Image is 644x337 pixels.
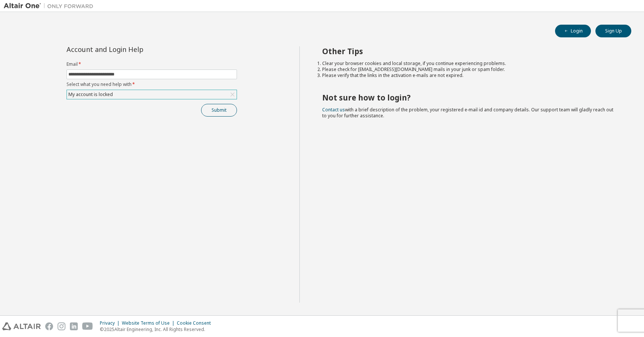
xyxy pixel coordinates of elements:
[67,46,203,52] div: Account and Login Help
[100,326,215,333] p: © 2025 Altair Engineering, Inc. All Rights Reserved.
[555,25,591,37] button: Login
[45,322,53,330] img: facebook.svg
[322,93,618,102] h2: Not sure how to login?
[201,104,237,117] button: Submit
[58,322,65,330] img: instagram.svg
[322,61,618,67] li: Clear your browser cookies and local storage, if you continue experiencing problems.
[67,90,114,99] div: My account is locked
[67,81,237,87] label: Select what you need help with
[67,90,237,99] div: My account is locked
[322,106,613,119] span: with a brief description of the problem, your registered e-mail id and company details. Our suppo...
[70,322,78,330] img: linkedin.svg
[2,322,41,330] img: altair_logo.svg
[122,320,177,326] div: Website Terms of Use
[67,61,237,67] label: Email
[595,25,631,37] button: Sign Up
[322,67,618,72] li: Please check for [EMAIL_ADDRESS][DOMAIN_NAME] mails in your junk or spam folder.
[100,320,122,326] div: Privacy
[177,320,215,326] div: Cookie Consent
[322,72,618,78] li: Please verify that the links in the activation e-mails are not expired.
[82,322,93,330] img: youtube.svg
[322,46,618,56] h2: Other Tips
[322,106,345,113] a: Contact us
[4,2,97,10] img: Altair One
